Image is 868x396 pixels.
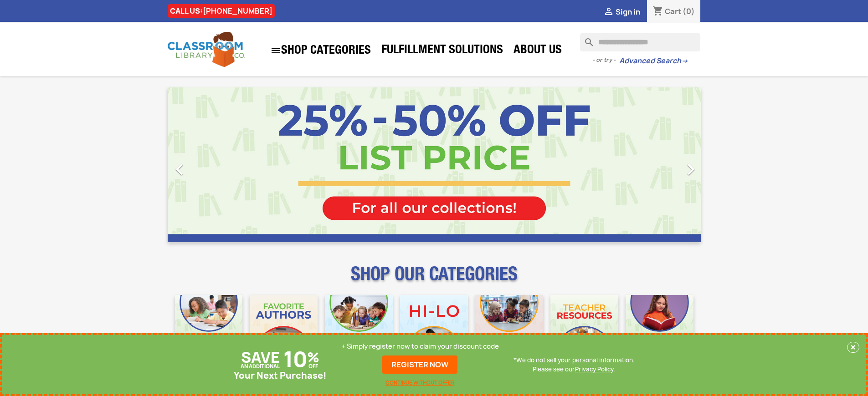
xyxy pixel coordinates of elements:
img: Classroom Library Company [168,32,245,67]
a:  Sign in [603,7,640,17]
img: CLC_Dyslexia_Mobile.jpg [626,295,693,363]
p: SHOP OUR CATEGORIES [168,271,701,288]
a: About Us [509,42,566,60]
a: Next [621,87,701,242]
img: CLC_Bulk_Mobile.jpg [175,295,243,363]
img: CLC_Teacher_Resources_Mobile.jpg [550,295,618,363]
span: Cart [665,6,681,16]
a: [PHONE_NUMBER] [203,6,272,16]
ul: Carousel container [168,87,701,242]
i:  [679,158,702,181]
i: search [580,33,591,44]
i: shopping_cart [652,6,663,17]
i:  [603,7,614,18]
img: CLC_HiLo_Mobile.jpg [400,295,468,363]
div: CALL US: [168,4,275,18]
a: SHOP CATEGORIES [266,41,375,61]
span: → [681,56,688,66]
span: (0) [683,6,695,16]
span: - or try - [592,56,619,65]
img: CLC_Fiction_Nonfiction_Mobile.jpg [475,295,543,363]
i:  [270,45,281,56]
a: Fulfillment Solutions [377,42,508,60]
a: Advanced Search→ [619,56,688,66]
img: CLC_Favorite_Authors_Mobile.jpg [250,295,318,363]
span: Sign in [616,7,640,17]
i:  [168,158,191,181]
a: Previous [168,87,248,242]
img: CLC_Phonics_And_Decodables_Mobile.jpg [325,295,393,363]
input: Search [580,33,700,51]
